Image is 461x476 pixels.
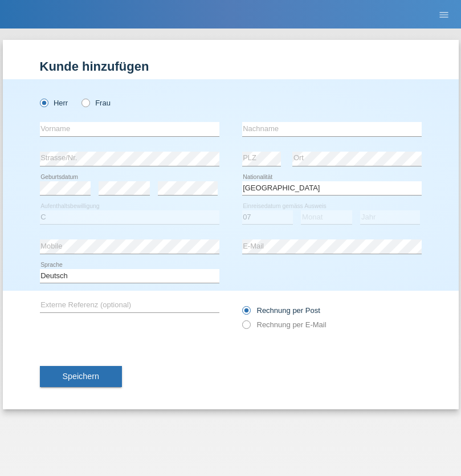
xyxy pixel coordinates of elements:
[242,320,250,335] input: Rechnung per E-Mail
[242,320,327,329] label: Rechnung per E-Mail
[40,366,122,388] button: Speichern
[81,99,89,106] input: Frau
[438,9,450,21] i: menu
[242,306,320,315] label: Rechnung per Post
[242,306,250,320] input: Rechnung per Post
[40,99,47,106] input: Herr
[40,59,422,74] h1: Kunde hinzufügen
[63,372,99,381] span: Speichern
[40,99,68,107] label: Herr
[81,99,111,107] label: Frau
[433,11,455,18] a: menu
